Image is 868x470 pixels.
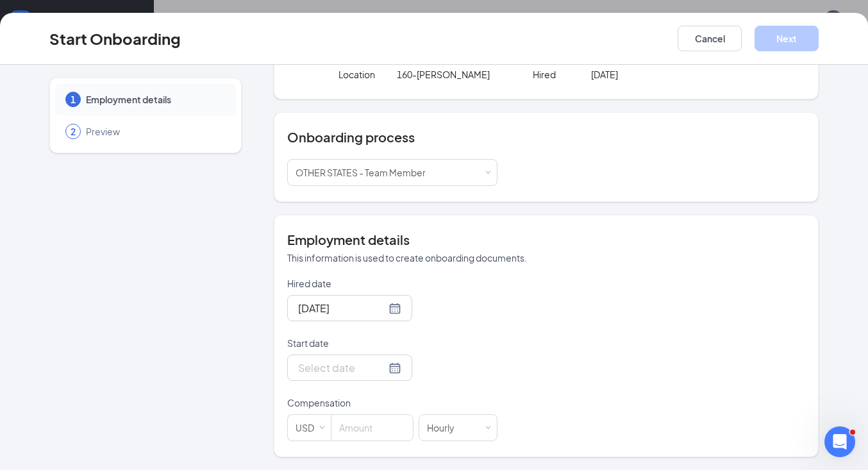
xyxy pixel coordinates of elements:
input: Sep 12, 2025 [298,300,386,316]
p: 160-[PERSON_NAME] [397,68,513,81]
span: 1 [71,93,76,106]
div: USD [296,415,323,441]
h3: Start Onboarding [49,28,181,49]
p: Hired [533,68,591,81]
span: Employment details [86,93,223,106]
input: Select date [298,360,386,376]
button: Next [755,26,819,51]
p: Location [338,68,397,81]
h4: Employment details [287,231,805,249]
p: This information is used to create onboarding documents. [287,251,805,264]
p: Compensation [287,396,497,409]
p: Hired date [287,277,497,290]
iframe: Intercom live chat [824,426,855,457]
span: Preview [86,125,223,138]
span: 2 [71,125,76,138]
h4: Onboarding process [287,128,805,146]
div: Hourly [427,415,463,441]
p: Start date [287,337,497,349]
button: Cancel [678,26,742,51]
div: [object Object] [296,160,435,185]
span: OTHER STATES - Team Member [296,167,426,178]
p: [DATE] [591,68,708,81]
input: Amount [331,415,413,441]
